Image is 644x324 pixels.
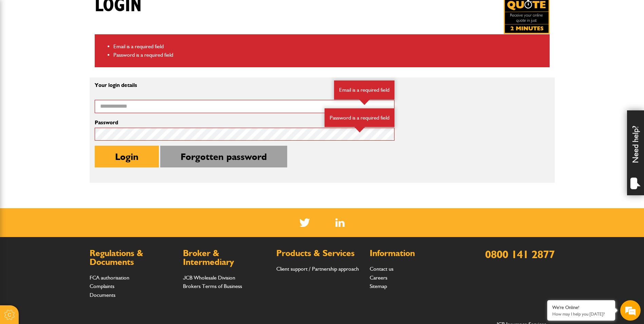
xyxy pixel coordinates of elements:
h2: Regulations & Documents [90,249,176,266]
a: 0800 141 2877 [485,248,555,261]
label: Password [95,120,394,125]
a: Contact us [370,266,393,272]
a: Brokers Terms of Business [183,283,242,289]
p: How may I help you today? [552,311,610,317]
a: Documents [90,292,115,298]
a: LinkedIn [335,218,345,227]
a: Sitemap [370,283,387,289]
img: Twitter [299,218,310,227]
li: Email is a required field [113,42,545,51]
li: Password is a required field [113,51,545,59]
div: Need help? [627,110,644,195]
h2: Products & Services [276,249,363,258]
div: Password is a required field [325,108,394,127]
a: Client support / Partnership approach [276,266,359,272]
button: Forgotten password [160,146,287,167]
h2: Information [370,249,456,258]
img: Linked In [335,218,345,227]
img: error-box-arrow.svg [354,127,365,132]
div: Email is a required field [334,80,394,100]
img: error-box-arrow.svg [359,100,370,105]
div: We're Online! [552,305,610,310]
h2: Broker & Intermediary [183,249,270,266]
button: Login [95,146,159,167]
a: JCB Wholesale Division [183,274,235,281]
p: Your login details [95,83,394,88]
a: Complaints [90,283,114,289]
a: FCA authorisation [90,274,129,281]
a: Careers [370,274,387,281]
